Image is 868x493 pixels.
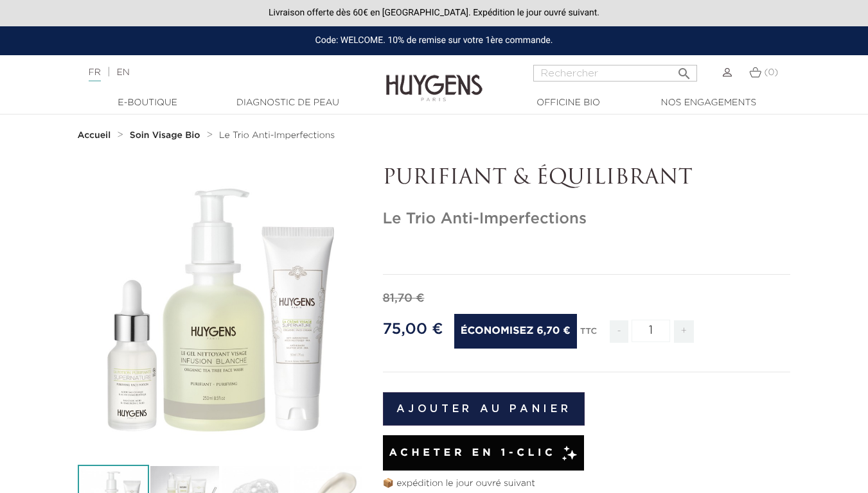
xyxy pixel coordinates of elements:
[504,96,633,110] a: Officine Bio
[454,314,577,349] span: Économisez 6,70 €
[383,477,791,490] p: 📦 expédition le jour ouvré suivant
[383,166,791,191] p: PURIFIANT & ÉQUILIBRANT
[580,318,597,352] div: TTC
[89,68,101,82] a: FR
[673,61,696,78] button: 
[674,320,695,343] span: +
[78,130,114,141] a: Accueil
[764,68,778,77] span: (0)
[677,62,692,78] i: 
[386,54,483,103] img: Huygens
[644,96,773,110] a: Nos engagements
[84,96,212,110] a: E-Boutique
[130,130,204,141] a: Soin Visage Bio
[610,320,628,343] span: -
[383,293,425,304] span: 81,70 €
[383,392,585,426] button: Ajouter au panier
[78,131,111,140] strong: Accueil
[224,96,352,110] a: Diagnostic de peau
[632,320,670,342] input: Quantité
[82,65,352,80] div: |
[130,131,200,140] strong: Soin Visage Bio
[383,210,791,229] h1: Le Trio Anti-Imperfections
[383,322,443,337] span: 75,00 €
[219,130,335,141] a: Le Trio Anti-Imperfections
[116,68,129,77] a: EN
[533,65,697,82] input: Rechercher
